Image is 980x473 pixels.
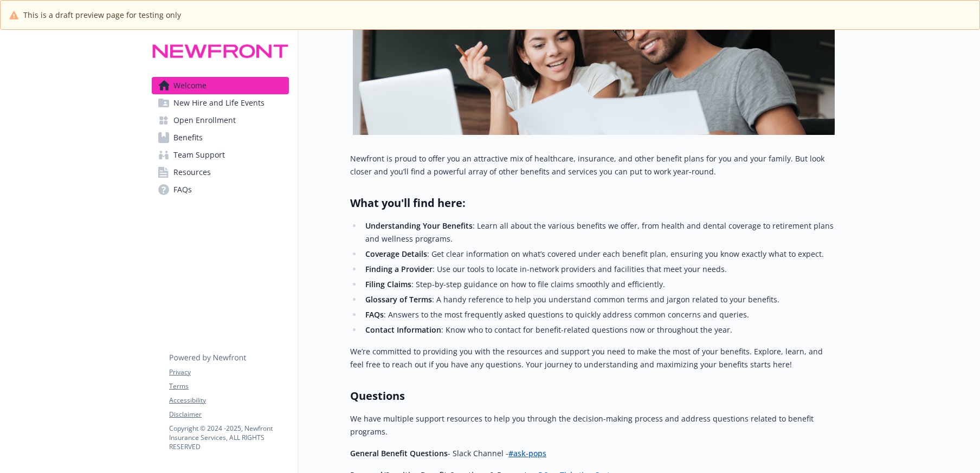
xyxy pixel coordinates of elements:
a: Resources [152,164,289,181]
a: New Hire and Life Events [152,94,289,112]
h2: Questions [350,388,837,404]
span: This is a draft preview page for testing only [23,9,181,21]
span: FAQs [173,181,192,198]
a: Privacy [169,367,288,377]
a: Disclaimer [169,410,288,419]
p: - Slack Channel - [350,447,837,460]
strong: Finding a Provider [365,264,433,274]
a: Open Enrollment [152,112,289,129]
strong: Filing Claims [365,279,411,289]
strong: Coverage Details [365,249,427,259]
p: We have multiple support resources to help you through the decision-making process and address qu... [350,412,837,438]
p: Copyright © 2024 - 2025 , Newfront Insurance Services, ALL RIGHTS RESERVED [169,424,288,451]
span: New Hire and Life Events [173,94,265,112]
p: Newfront is proud to offer you an attractive mix of healthcare, insurance, and other benefit plan... [350,152,837,178]
li: : Step-by-step guidance on how to file claims smoothly and efficiently. [362,278,837,291]
li: : Use our tools to locate in-network providers and facilities that meet your needs. [362,263,837,276]
p: We’re committed to providing you with the resources and support you need to make the most of your... [350,345,837,371]
a: #ask-pops [508,448,546,458]
strong: FAQs [365,309,384,320]
li: : Get clear information on what’s covered under each benefit plan, ensuring you know exactly what... [362,248,837,261]
strong: General Benefit Questions [350,448,448,458]
h2: What you'll find here: [350,196,837,211]
a: Benefits [152,129,289,146]
a: Team Support [152,146,289,164]
li: : Answers to the most frequently asked questions to quickly address common concerns and queries. [362,308,837,321]
strong: Contact Information [365,325,441,335]
li: : Know who to contact for benefit-related questions now or throughout the year. [362,323,837,336]
li: : A handy reference to help you understand common terms and jargon related to your benefits. [362,293,837,306]
strong: Understanding Your Benefits [365,221,473,231]
a: Terms [169,381,288,391]
span: Welcome [173,77,207,94]
span: Benefits [173,129,203,146]
span: Resources [173,164,211,181]
span: Team Support [173,146,225,164]
a: Accessibility [169,396,288,405]
a: FAQs [152,181,289,198]
span: Open Enrollment [173,112,236,129]
li: : Learn all about the various benefits we offer, from health and dental coverage to retirement pl... [362,219,837,245]
strong: Glossary of Terms [365,294,432,304]
a: Welcome [152,77,289,94]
